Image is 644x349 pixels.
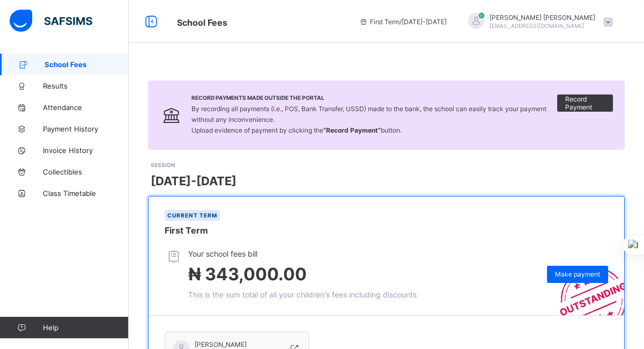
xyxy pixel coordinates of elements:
[43,125,129,133] span: Payment History
[165,225,208,236] span: First Term
[359,18,447,26] span: session/term information
[151,162,175,168] span: SESSION
[546,254,624,315] img: outstanding-stamp.3c148f88c3ebafa6da95868fa43343a1.svg
[188,249,417,258] span: Your school fees bill
[195,340,259,348] span: [PERSON_NAME]
[323,126,381,134] b: “Record Payment”
[167,212,217,219] span: Current term
[45,60,129,69] span: School Fees
[43,189,129,198] span: Class Timetable
[188,264,307,285] span: ₦ 343,000.00
[43,323,128,332] span: Help
[43,146,129,155] span: Invoice History
[151,174,236,188] span: [DATE]-[DATE]
[490,13,595,21] span: [PERSON_NAME] [PERSON_NAME]
[555,270,600,278] span: Make payment
[43,82,129,90] span: Results
[177,17,227,28] span: School Fees
[565,95,605,111] span: Record Payment
[457,13,618,31] div: VAUGHANOLUFEMI
[10,10,92,32] img: safsims
[188,290,417,299] span: This is the sum total of all your children's fees including discounts
[490,23,584,29] span: [EMAIL_ADDRESS][DOMAIN_NAME]
[43,168,129,176] span: Collectibles
[191,105,546,134] span: By recording all payments (i.e., POS, Bank Transfer, USSD) made to the bank, the school can easil...
[43,103,129,112] span: Attendance
[191,94,558,101] span: Record Payments Made Outside the Portal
